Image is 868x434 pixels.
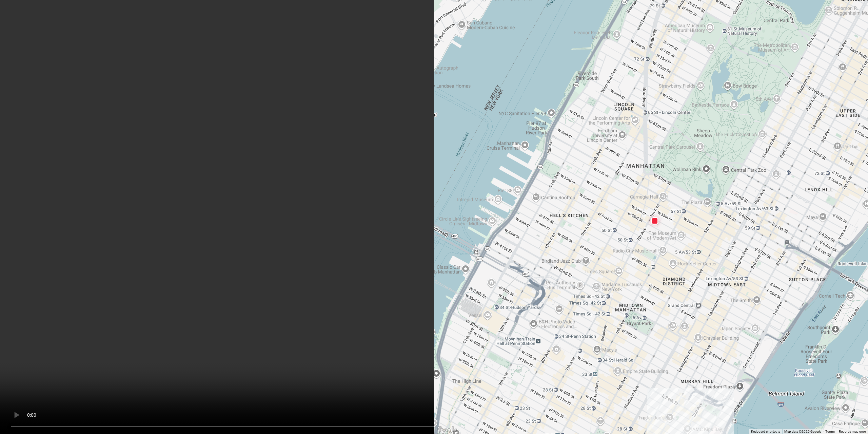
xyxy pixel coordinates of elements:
a: Report a map error [839,430,866,433]
img: Google [436,425,458,434]
a: Open this area in Google Maps (opens a new window) [436,425,458,434]
span: Map data ©2025 Google [784,430,821,433]
button: Keyboard shortcuts [751,429,780,434]
a: Terms (opens in new tab) [825,430,835,433]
